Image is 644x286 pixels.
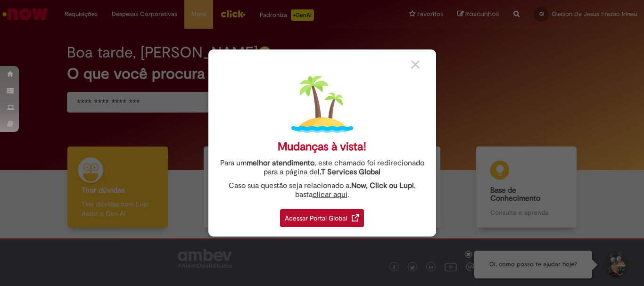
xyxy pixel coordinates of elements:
img: redirect_link.png [352,214,359,221]
div: Caso sua questão seja relacionado a , basta . [215,181,429,199]
div: Para um , este chamado foi redirecionado para a página de [215,159,429,177]
strong: .Now, Click ou Lupi [349,181,414,190]
div: Mudanças à vista! [278,140,366,154]
div: Acessar Portal Global [280,209,364,227]
a: clicar aqui [313,185,347,199]
a: I.T Services Global [318,162,380,177]
img: close_button_grey.png [411,60,420,69]
img: island.png [291,74,353,135]
a: Acessar Portal Global [280,204,364,227]
strong: melhor atendimento [247,158,314,168]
